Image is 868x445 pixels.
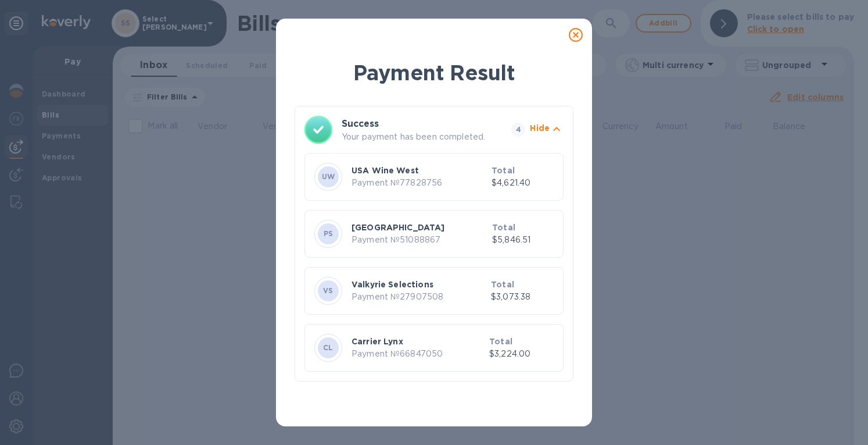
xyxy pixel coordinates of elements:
p: $5,846.51 [492,234,554,246]
p: Payment № 66847050 [351,348,485,360]
b: Total [492,223,515,232]
p: USA Wine West [351,165,487,176]
b: Total [491,280,514,289]
p: Payment № 77828756 [351,177,487,189]
b: Total [492,166,515,175]
p: $3,224.00 [489,348,554,360]
p: [GEOGRAPHIC_DATA] [351,222,487,233]
p: $4,621.40 [492,177,554,189]
p: Carrier Lynx [351,336,485,347]
p: Valkyrie Selections [351,279,486,290]
b: Total [489,337,512,346]
b: UW [322,172,335,181]
p: Payment № 27907508 [351,291,486,303]
span: 4 [511,123,525,137]
button: Hide [530,122,564,138]
b: PS [324,229,333,238]
p: Payment № 51088867 [351,234,487,246]
h3: Success [342,117,490,131]
p: Hide [530,122,550,134]
p: $3,073.38 [491,291,554,303]
p: Your payment has been completed. [342,131,507,143]
h1: Payment Result [295,58,573,87]
b: VS [323,286,333,295]
b: CL [323,343,333,352]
